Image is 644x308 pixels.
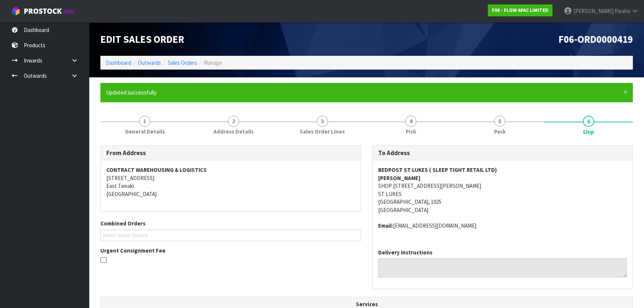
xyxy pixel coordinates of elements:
[168,59,197,66] a: Sales Orders
[558,33,633,45] span: F06-ORD0000419
[378,222,627,230] address: [EMAIL_ADDRESS][DOMAIN_NAME]
[623,87,628,97] span: ×
[378,166,627,214] address: SHOP [STREET_ADDRESS][PERSON_NAME] ST LUKES [GEOGRAPHIC_DATA], 1025 [GEOGRAPHIC_DATA]
[583,128,594,136] span: Ship
[615,7,630,15] span: Paraha
[494,128,506,135] span: Pack
[100,33,184,45] span: Edit Sales Order
[204,59,222,66] span: Manage
[573,7,614,15] span: [PERSON_NAME]
[100,219,145,227] label: Combined Orders
[125,128,165,135] span: General Details
[494,116,505,127] span: 5
[405,116,416,127] span: 4
[492,7,548,13] strong: F06 - FLOW APAC LIMITED
[106,59,131,66] a: Dashboard
[100,247,165,254] label: Urgent Consignment Fee
[406,128,416,135] span: Pick
[378,174,421,182] strong: [PERSON_NAME]
[138,59,161,66] a: Outwards
[378,150,627,157] h3: To Address
[583,116,594,127] span: 6
[24,6,62,16] span: ProStock
[106,166,355,198] address: [STREET_ADDRESS] East Tamaki [GEOGRAPHIC_DATA]
[317,116,328,127] span: 3
[228,116,239,127] span: 2
[213,128,254,135] span: Address Details
[378,248,432,256] label: Delivery Instructions
[378,222,393,229] strong: email
[106,150,355,157] h3: From Address
[139,116,150,127] span: 1
[488,4,553,16] a: F06 - FLOW APAC LIMITED
[106,89,157,96] span: Updated successfully
[300,128,345,135] span: Sales Order Lines
[11,6,20,16] img: cube-alt.png
[63,8,75,15] small: WMS
[106,166,207,173] strong: CONTRACT WAREHOUSING & LOGISTICS
[378,166,497,173] strong: BEDPOST ST LUKES ( SLEEP TIGHT RETAIL LTD)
